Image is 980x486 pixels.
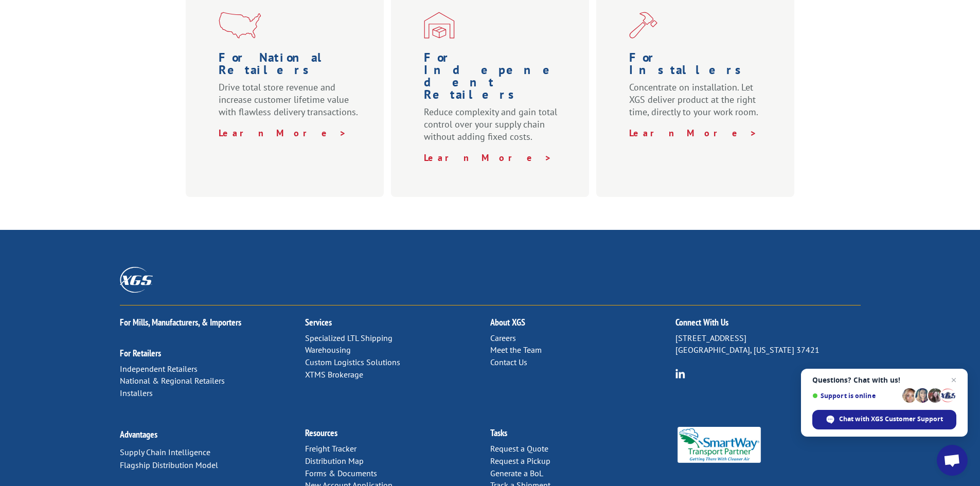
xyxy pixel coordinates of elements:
[305,333,393,343] a: Specialized LTL Shipping
[120,388,153,398] a: Installers
[305,357,400,367] a: Custom Logistics Solutions
[629,81,765,127] p: Concentrate on installation. Let XGS deliver product at the right time, directly to your work room.
[424,152,552,164] a: Learn More >
[120,347,161,359] a: For Retailers
[490,456,550,466] a: Request a Pickup
[675,332,861,357] p: [STREET_ADDRESS] [GEOGRAPHIC_DATA], [US_STATE] 37421
[424,106,560,152] p: Reduce complexity and gain total control over your supply chain without adding fixed costs.
[120,316,241,328] a: For Mills, Manufacturers, & Importers
[424,51,560,106] h1: For Indepenedent Retailers
[219,81,363,127] p: Drive total store revenue and increase customer lifetime value with flawless delivery transactions.
[305,316,332,328] a: Services
[839,415,943,424] span: Chat with XGS Customer Support
[305,369,363,380] a: XTMS Brokerage
[812,392,899,400] span: Support is online
[490,316,525,328] a: About XGS
[629,51,765,81] h1: For Installers
[490,333,516,343] a: Careers
[120,460,218,470] a: Flagship Distribution Model
[120,375,225,386] a: National & Regional Retailers
[219,51,363,81] h1: For National Retailers
[120,364,198,374] a: Independent Retailers
[219,12,261,39] img: xgs-icon-nationwide-reach-red
[675,369,685,379] img: group-6
[812,376,956,384] span: Questions? Chat with us!
[424,12,455,39] img: XGS_Icon_SMBFlooringRetailer_Red
[120,428,157,440] a: Advantages
[219,127,347,139] a: Learn More >
[120,447,210,457] a: Supply Chain Intelligence
[629,12,657,39] img: XGS_Icon_Installers_Red
[490,357,527,367] a: Contact Us
[629,127,757,139] a: Learn More >
[305,443,357,454] a: Freight Tracker
[490,468,543,478] a: Generate a BoL
[490,345,542,355] a: Meet the Team
[305,427,337,439] a: Resources
[937,445,968,476] a: Open chat
[675,427,763,463] img: Smartway_Logo
[812,410,956,429] span: Chat with XGS Customer Support
[305,468,377,478] a: Forms & Documents
[305,345,351,355] a: Warehousing
[120,267,153,292] img: XGS_Logos_ALL_2024_All_White
[490,443,548,454] a: Request a Quote
[305,456,364,466] a: Distribution Map
[675,318,861,332] h2: Connect With Us
[490,428,675,443] h2: Tasks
